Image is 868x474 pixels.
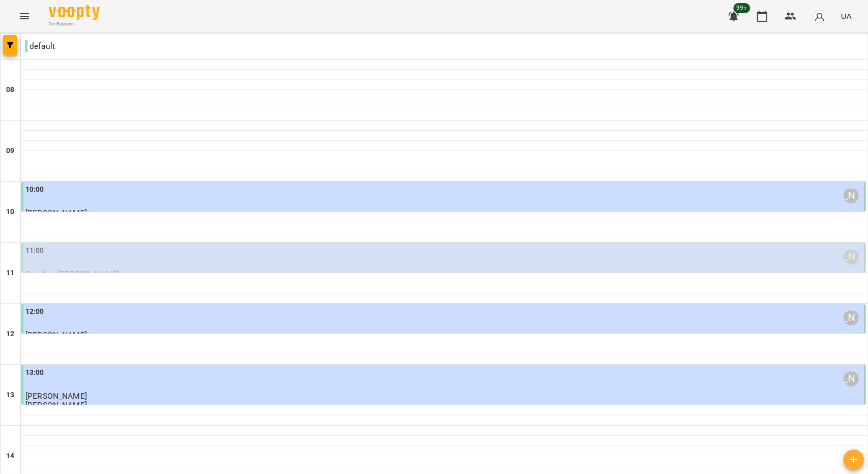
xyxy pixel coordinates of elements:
[734,3,751,13] span: 99+
[844,371,859,387] div: Наталя Бабкіна
[49,5,100,20] img: Voopty Logo
[837,7,856,25] button: UA
[813,9,827,23] img: avatar_s.png
[844,249,859,264] div: Наталя Бабкіна
[6,206,14,218] h6: 10
[6,145,14,157] h6: 09
[841,11,852,21] span: UA
[6,84,14,96] h6: 08
[25,208,87,218] span: [PERSON_NAME]
[6,268,14,279] h6: 11
[6,451,14,462] h6: 14
[25,401,87,409] p: [PERSON_NAME]
[25,40,55,52] p: default
[49,21,100,27] span: For Business
[25,306,44,317] label: 12:00
[844,188,859,203] div: Наталя Бабкіна
[844,450,864,470] button: Створити урок
[25,245,44,256] label: 11:00
[844,310,859,325] div: Наталя Бабкіна
[6,390,14,401] h6: 13
[25,391,87,401] span: [PERSON_NAME]
[25,184,44,195] label: 10:00
[25,269,119,279] span: Сохібов [PERSON_NAME]
[12,4,37,28] button: Menu
[25,330,87,340] span: [PERSON_NAME]
[6,329,14,340] h6: 12
[25,367,44,378] label: 13:00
